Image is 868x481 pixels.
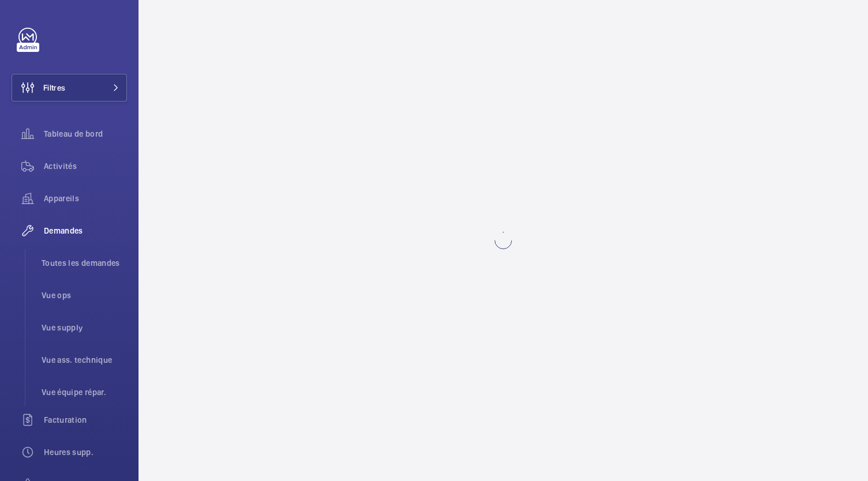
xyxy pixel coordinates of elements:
[42,290,127,301] span: Vue ops
[12,74,127,102] button: Filtres
[42,386,127,398] span: Vue équipe répar.
[42,322,127,333] span: Vue supply
[44,160,127,172] span: Activités
[44,446,127,458] span: Heures supp.
[42,354,127,366] span: Vue ass. technique
[44,193,127,204] span: Appareils
[43,82,65,93] span: Filtres
[42,257,127,269] span: Toutes les demandes
[44,128,127,140] span: Tableau de bord
[44,414,127,426] span: Facturation
[44,225,127,236] span: Demandes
